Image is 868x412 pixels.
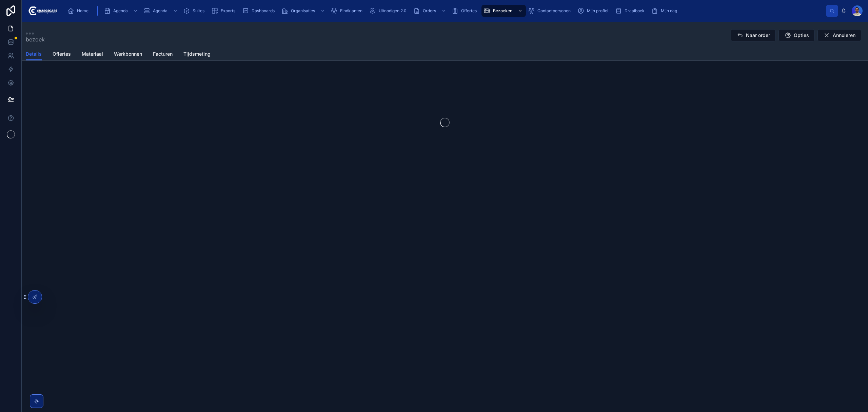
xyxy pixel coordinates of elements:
span: Organisaties [291,8,315,14]
a: Uitnodigen 2.0 [367,5,411,17]
span: Offertes [461,8,477,14]
span: Tijdsmeting [183,51,211,57]
span: Contactpersonen [537,8,571,14]
span: Naar order [746,32,770,39]
span: Mijn dag [661,8,677,14]
a: Agenda [141,5,181,17]
a: Exports [209,5,240,17]
span: Agenda [153,8,167,14]
button: Opties [778,29,815,41]
span: Materiaal [82,51,103,57]
span: Suites [193,8,204,14]
span: Facturen [153,51,173,57]
span: Annuleren [833,32,855,39]
a: Suites [181,5,209,17]
a: Orders [411,5,450,17]
a: Mijn dag [649,5,682,17]
span: bezoek [26,35,45,43]
span: Eindklanten [340,8,362,14]
span: Dashboards [252,8,275,14]
span: Mijn profiel [587,8,608,14]
span: Offertes [53,51,71,57]
span: Exports [221,8,235,14]
span: Orders [423,8,436,14]
button: Naar order [731,29,776,41]
a: Agenda [102,5,141,17]
a: Contactpersonen [526,5,575,17]
a: Offertes [450,5,481,17]
a: Details [26,48,42,61]
a: Facturen [153,48,173,61]
a: Werkbonnen [114,48,142,61]
a: Organisaties [279,5,329,17]
a: Eindklanten [329,5,367,17]
span: Home [77,8,88,14]
a: Tijdsmeting [183,48,211,61]
a: Materiaal [82,48,103,61]
a: Draaiboek [613,5,649,17]
a: Mijn profiel [575,5,613,17]
span: Agenda [113,8,128,14]
span: Details [26,51,42,57]
img: App logo [27,5,57,16]
span: Opties [794,32,809,39]
button: Annuleren [817,29,861,41]
a: Offertes [53,48,71,61]
a: Home [65,5,93,17]
div: scrollable content [63,3,826,18]
span: Uitnodigen 2.0 [379,8,407,14]
span: Bezoeken [493,8,512,14]
a: Dashboards [240,5,279,17]
span: Werkbonnen [114,51,142,57]
span: Draaiboek [625,8,645,14]
a: Bezoeken [481,5,526,17]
